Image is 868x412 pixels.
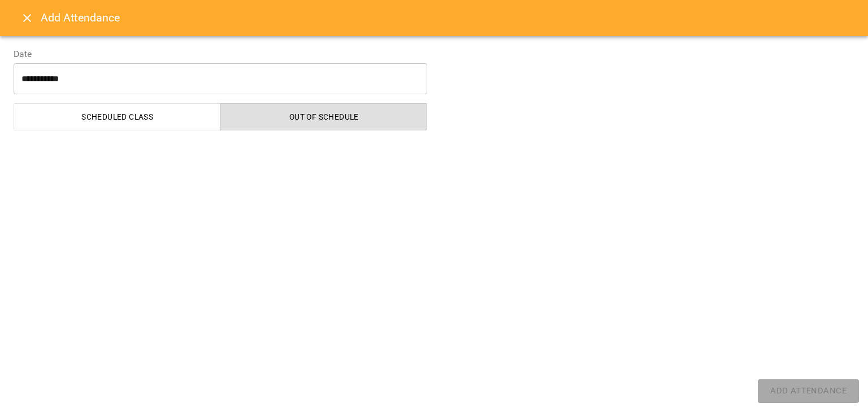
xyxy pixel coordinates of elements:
[14,103,221,130] button: Scheduled class
[21,110,214,124] span: Scheduled class
[14,50,427,59] label: Date
[228,110,421,124] span: Out of Schedule
[14,5,41,32] button: Close
[41,9,854,27] h6: Add Attendance
[220,103,428,130] button: Out of Schedule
